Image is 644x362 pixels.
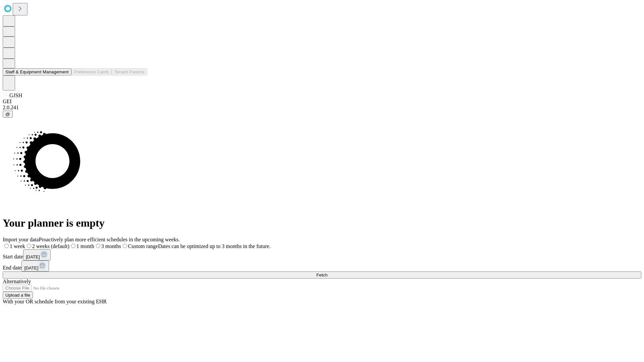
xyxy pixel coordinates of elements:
input: 1 month [71,244,75,248]
span: [DATE] [24,265,38,270]
span: 1 month [76,243,94,249]
div: Start date [3,249,641,260]
span: With your OR schedule from your existing EHR [3,299,107,304]
input: 1 week [4,244,9,248]
span: Custom range [128,243,158,249]
span: Alternatively [3,279,31,284]
span: Import your data [3,237,39,242]
button: Staff & Equipment Management [3,68,71,75]
span: [DATE] [26,254,40,259]
span: Dates can be optimized up to 3 months in the future. [158,243,270,249]
button: @ [3,111,13,118]
span: 1 week [10,243,25,249]
div: 2.0.241 [3,105,641,111]
span: Fetch [316,273,327,278]
input: 2 weeks (default) [27,244,31,248]
span: Proactively plan more efficient schedules in the upcoming weeks. [39,237,180,242]
span: 3 months [101,243,121,249]
span: @ [5,112,10,117]
span: 2 weeks (default) [32,243,69,249]
h1: Your planner is empty [3,217,641,229]
div: End date [3,260,641,271]
button: [DATE] [21,260,49,271]
button: [DATE] [23,249,51,260]
button: Tenant Params [112,68,147,75]
input: Custom rangeDates can be optimized up to 3 months in the future. [123,244,127,248]
span: GJSH [9,93,22,98]
button: Upload a file [3,292,33,299]
button: Fetch [3,271,641,279]
div: GEI [3,99,641,105]
button: Preference Cards [71,68,112,75]
input: 3 months [96,244,100,248]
